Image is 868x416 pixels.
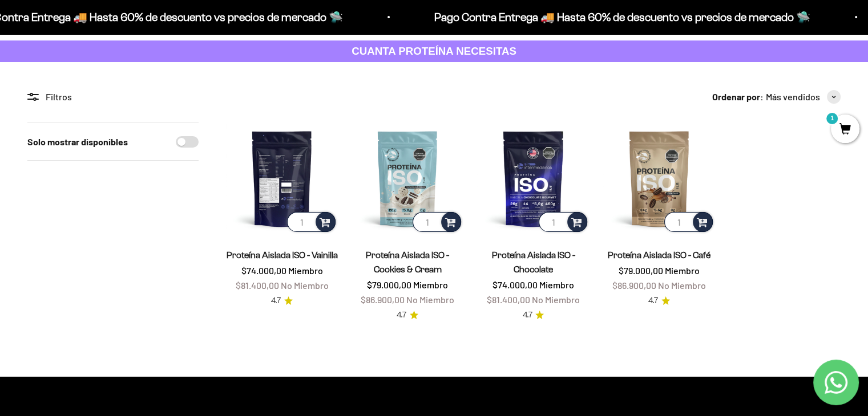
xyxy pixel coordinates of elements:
[665,265,700,276] span: Miembro
[619,265,663,276] span: $79.000,00
[433,8,809,26] p: Pago Contra Entrega 🚚 Hasta 60% de descuento vs precios de mercado 🛸
[236,280,279,291] span: $81.400,00
[831,124,859,136] a: 1
[522,309,532,321] span: 4.7
[522,309,544,321] a: 4.74.7 de 5.0 estrellas
[406,294,454,305] span: No Miembro
[352,45,516,57] strong: CUANTA PROTEÍNA NECESITAS
[539,279,574,290] span: Miembro
[271,295,281,307] span: 4.7
[27,134,128,149] label: Solo mostrar disponibles
[492,279,538,290] span: $74.000,00
[487,294,530,305] span: $81.400,00
[766,89,820,104] span: Más vendidos
[712,89,764,104] span: Ordenar por:
[397,309,406,321] span: 4.7
[227,250,338,260] a: Proteína Aislada ISO - Vainilla
[658,280,706,291] span: No Miembro
[397,309,418,321] a: 4.74.7 de 5.0 estrellas
[27,89,199,104] div: Filtros
[648,295,670,307] a: 4.74.7 de 5.0 estrellas
[361,294,405,305] span: $86.900,00
[413,279,448,290] span: Miembro
[532,294,580,305] span: No Miembro
[288,265,323,276] span: Miembro
[766,89,841,104] button: Más vendidos
[366,250,449,274] a: Proteína Aislada ISO - Cookies & Cream
[281,280,329,291] span: No Miembro
[608,250,710,260] a: Proteína Aislada ISO - Café
[491,250,575,274] a: Proteína Aislada ISO - Chocolate
[271,295,293,307] a: 4.74.7 de 5.0 estrellas
[825,112,839,125] mark: 1
[241,265,286,276] span: $74.000,00
[367,279,411,290] span: $79.000,00
[226,123,338,234] img: Proteína Aislada ISO - Vainilla
[612,280,656,291] span: $86.900,00
[648,295,658,307] span: 4.7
